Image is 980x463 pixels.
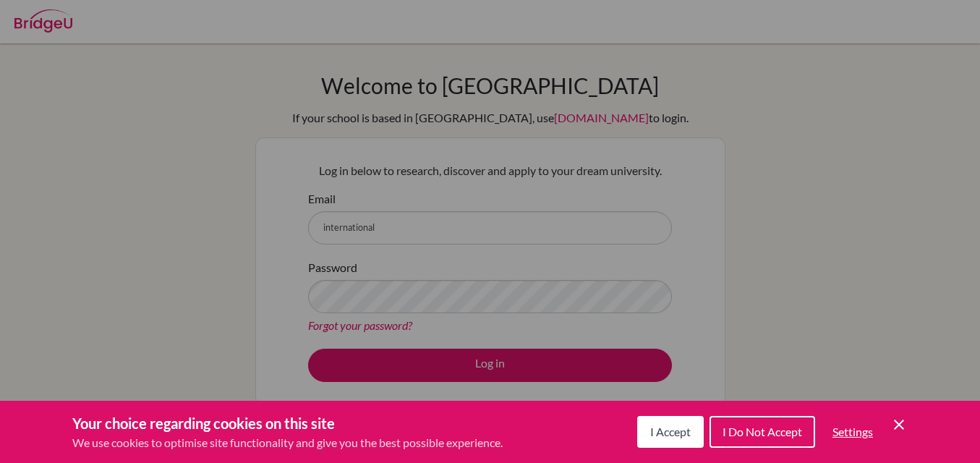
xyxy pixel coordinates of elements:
button: I Accept [637,416,704,448]
p: We use cookies to optimise site functionality and give you the best possible experience. [72,434,503,451]
button: Save and close [890,416,908,433]
button: I Do Not Accept [710,416,815,448]
span: I Accept [650,425,691,438]
span: Settings [832,425,873,438]
button: Settings [821,417,885,446]
h3: Your choice regarding cookies on this site [72,412,503,434]
span: I Do Not Accept [723,425,802,438]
